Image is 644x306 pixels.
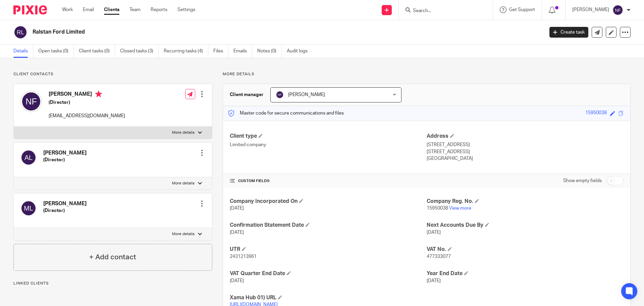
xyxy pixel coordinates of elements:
[172,181,195,186] p: More details
[228,110,344,117] p: Master code for secure communications and files
[427,133,624,140] h4: Address
[13,25,28,39] img: svg%3E
[38,45,74,58] a: Open tasks (0)
[257,45,282,58] a: Notes (0)
[230,246,427,253] h4: UTR
[49,91,125,99] h4: [PERSON_NAME]
[20,200,37,216] img: svg%3E
[230,133,427,140] h4: Client type
[449,206,471,211] a: View more
[213,45,228,58] a: Files
[230,198,427,205] h4: Company Incorporated On
[151,6,167,13] a: Reports
[62,6,73,13] a: Work
[177,6,195,13] a: Settings
[20,149,37,166] img: svg%3E
[13,45,33,58] a: Details
[572,6,609,13] p: [PERSON_NAME]
[89,252,136,262] h4: + Add contact
[13,281,212,286] p: Linked clients
[427,222,624,229] h4: Next Accounts Due By
[230,254,257,259] span: 2431213961
[549,27,588,38] a: Create task
[230,141,427,148] p: Limited company
[427,278,441,283] span: [DATE]
[43,200,87,207] h4: [PERSON_NAME]
[230,278,244,283] span: [DATE]
[43,207,87,214] h5: (Director)
[427,148,624,155] p: [STREET_ADDRESS]
[288,92,325,97] span: [PERSON_NAME]
[612,5,623,15] img: svg%3E
[230,270,427,277] h4: VAT Quarter End Date
[427,206,448,211] span: 15950038
[104,6,119,13] a: Clients
[230,206,244,211] span: [DATE]
[49,99,125,106] h5: (Director)
[427,198,624,205] h4: Company Reg. No.
[95,91,102,97] i: Primary
[276,91,284,99] img: svg%3E
[585,110,607,117] div: 15950038
[172,231,195,237] p: More details
[230,222,427,229] h4: Confirmation Statement Date
[49,113,125,119] p: [EMAIL_ADDRESS][DOMAIN_NAME]
[427,254,451,259] span: 477333077
[223,72,631,77] p: More details
[43,157,87,163] h5: (Director)
[172,130,195,135] p: More details
[427,155,624,162] p: [GEOGRAPHIC_DATA]
[79,45,115,58] a: Client tasks (0)
[230,91,264,98] h3: Client manager
[509,7,535,12] span: Get Support
[33,29,438,36] h2: Ralstan Ford Limited
[13,5,47,14] img: Pixie
[563,177,602,184] label: Show empty fields
[230,294,427,301] h4: Xama Hub 01) URL
[427,141,624,148] p: [STREET_ADDRESS]
[427,246,624,253] h4: VAT No.
[427,270,624,277] h4: Year End Date
[43,149,87,157] h4: [PERSON_NAME]
[164,45,208,58] a: Recurring tasks (4)
[230,178,427,184] h4: CUSTOM FIELDS
[412,8,473,14] input: Search
[129,6,141,13] a: Team
[120,45,159,58] a: Closed tasks (3)
[427,230,441,235] span: [DATE]
[233,45,252,58] a: Emails
[287,45,313,58] a: Audit logs
[13,72,212,77] p: Client contacts
[83,6,94,13] a: Email
[230,230,244,235] span: [DATE]
[20,91,42,112] img: svg%3E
